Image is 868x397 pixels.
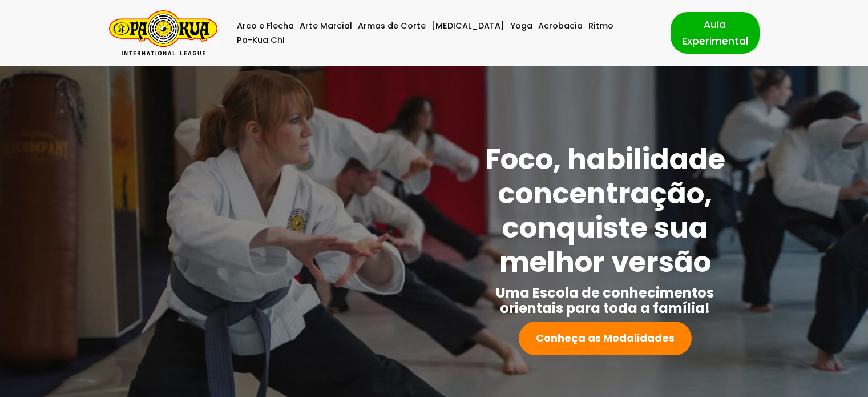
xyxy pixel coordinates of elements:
a: Conheça as Modalidades [519,322,692,355]
a: Pa-Kua Chi [237,33,285,47]
a: Yoga [510,19,532,33]
a: Aula Experimental [671,12,760,53]
a: Arco e Flecha [237,19,294,33]
div: Menu primário [235,19,653,47]
a: [MEDICAL_DATA] [431,19,504,33]
a: Arte Marcial [300,19,352,33]
strong: Conheça as Modalidades [536,331,675,345]
strong: Foco, habilidade concentração, conquiste sua melhor versão [485,139,725,282]
a: Armas de Corte [358,19,426,33]
a: Pa-Kua Brasil Uma Escola de conhecimentos orientais para toda a família. Foco, habilidade concent... [109,10,217,55]
a: Acrobacia [538,19,583,33]
strong: Uma Escola de conhecimentos orientais para toda a família! [496,283,714,318]
a: Ritmo [588,19,613,33]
